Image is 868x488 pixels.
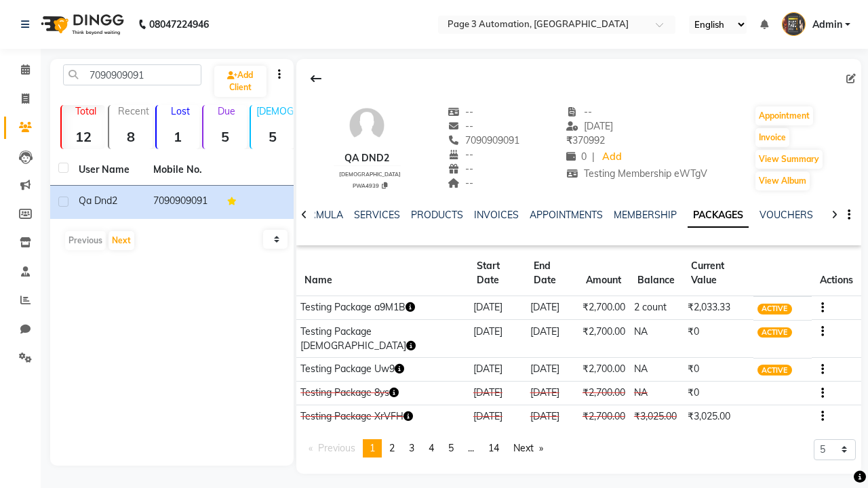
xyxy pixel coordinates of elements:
a: PRODUCTS [411,209,463,221]
span: ACTIVE [757,327,792,338]
td: [DATE] [469,405,526,428]
td: [DATE] [469,296,526,320]
strong: 5 [251,128,294,145]
td: [DATE] [526,296,578,320]
p: Lost [162,105,200,117]
span: -- [566,106,592,118]
td: ₹3,025.00 [683,405,753,428]
p: Due [206,105,247,117]
td: [DATE] [526,381,578,405]
span: | [592,150,595,164]
td: NA [629,320,683,358]
th: Actions [812,251,861,296]
td: 7090909091 [145,186,220,219]
a: APPOINTMENTS [530,209,603,221]
span: 3 [409,442,414,454]
td: ₹2,700.00 [578,296,629,320]
strong: 5 [203,128,247,145]
span: ... [468,442,474,454]
td: ₹2,700.00 [578,358,629,382]
a: PACKAGES [688,203,749,228]
td: ₹0 [683,381,753,405]
td: [DATE] [526,405,578,428]
th: Mobile No. [145,155,220,186]
div: PWA4939 [339,180,401,190]
td: ₹2,700.00 [578,381,629,405]
strong: 8 [109,128,153,145]
span: 1 [370,442,375,454]
span: 14 [488,442,499,454]
a: MEMBERSHIP [614,209,677,221]
nav: Pagination [302,439,551,457]
th: Start Date [469,251,526,296]
td: ₹2,700.00 [578,320,629,358]
span: Admin [812,18,842,32]
img: avatar [347,105,387,146]
span: 4 [429,442,434,454]
a: INVOICES [474,209,519,221]
a: Add [600,148,624,167]
td: ₹0 [683,358,753,382]
img: Admin [782,12,806,36]
td: ₹3,025.00 [629,405,683,428]
span: CONSUMED [757,412,808,423]
span: ₹ [566,134,572,146]
input: Search by Name/Mobile/Email/Code [63,64,201,85]
div: Qa Dnd2 [334,151,401,165]
th: Balance [629,251,683,296]
td: Testing Package Uw9 [296,358,469,382]
a: FORMULA [296,209,343,221]
th: Name [296,251,469,296]
span: ACTIVE [757,365,792,375]
span: Qa Dnd2 [79,195,117,207]
span: [DATE] [566,120,613,132]
span: 7090909091 [448,134,519,146]
span: -- [448,120,473,132]
span: [DEMOGRAPHIC_DATA] [339,171,401,178]
button: Appointment [755,106,813,125]
td: [DATE] [526,358,578,382]
span: Testing Membership eWTgV [566,167,707,180]
td: Testing Package XrVFH [296,405,469,428]
span: 2 [389,442,395,454]
span: -- [448,106,473,118]
button: View Summary [755,150,823,169]
a: SERVICES [354,209,400,221]
button: Next [108,231,134,250]
a: Add Client [214,66,267,97]
td: [DATE] [469,358,526,382]
td: [DATE] [469,320,526,358]
span: Previous [318,442,355,454]
span: CONSUMED [757,388,808,399]
button: View Album [755,171,810,190]
span: 5 [448,442,454,454]
a: Next [507,439,550,457]
th: Amount [578,251,629,296]
strong: 1 [157,128,200,145]
a: VOUCHERS [759,209,813,221]
span: 370992 [566,134,605,146]
th: Current Value [683,251,753,296]
td: NA [629,381,683,405]
b: 08047224946 [149,5,209,43]
strong: 12 [62,128,105,145]
span: -- [448,163,473,175]
img: logo [35,5,127,43]
span: -- [448,148,473,161]
p: [DEMOGRAPHIC_DATA] [256,105,294,117]
span: ACTIVE [757,304,792,314]
td: [DATE] [526,320,578,358]
th: User Name [71,155,145,186]
span: 0 [566,150,587,163]
td: Testing Package a9M1B [296,296,469,320]
td: 2 count [629,296,683,320]
span: -- [448,177,473,189]
p: Total [67,105,105,117]
th: End Date [526,251,578,296]
div: Back to Client [302,66,330,91]
td: ₹0 [683,320,753,358]
td: [DATE] [469,381,526,405]
p: Recent [115,105,153,117]
button: Invoice [755,128,789,147]
td: NA [629,358,683,382]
